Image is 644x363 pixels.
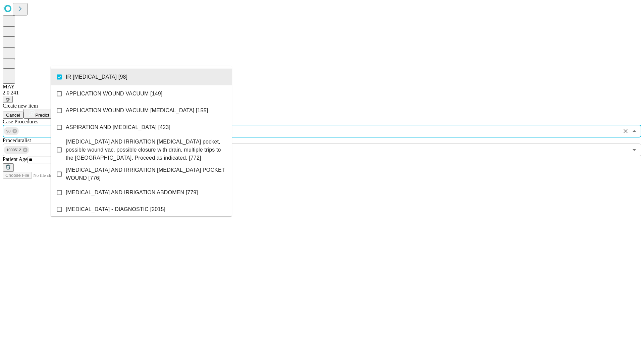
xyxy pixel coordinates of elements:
[3,112,23,119] button: Cancel
[66,205,165,213] span: [MEDICAL_DATA] - DIAGNOSTIC [2015]
[66,73,127,81] span: IR [MEDICAL_DATA] [98]
[23,109,54,119] button: Predict
[3,119,38,124] span: Scheduled Procedure
[3,156,28,162] span: Patient Age
[630,126,639,136] button: Close
[35,113,49,118] span: Predict
[66,166,226,182] span: [MEDICAL_DATA] AND IRRIGATION [MEDICAL_DATA] POCKET WOUND [776]
[6,113,20,118] span: Cancel
[4,146,29,154] div: 1000512
[5,97,10,102] span: @
[4,146,24,154] span: 1000512
[3,90,641,96] div: 2.0.241
[66,138,226,162] span: [MEDICAL_DATA] AND IRRIGATION [MEDICAL_DATA] pocket, possible wound vac, possible closure with dr...
[3,103,38,109] span: Create new item
[66,107,208,115] span: APPLICATION WOUND VACUUM [MEDICAL_DATA] [155]
[621,126,630,136] button: Clear
[66,123,170,131] span: ASPIRATION AND [MEDICAL_DATA] [423]
[3,137,31,143] span: Proceduralist
[66,189,198,197] span: [MEDICAL_DATA] AND IRRIGATION ABDOMEN [779]
[4,127,13,135] span: 98
[66,90,162,98] span: APPLICATION WOUND VACUUM [149]
[3,96,13,103] button: @
[630,145,639,155] button: Open
[4,127,19,135] div: 98
[3,84,641,90] div: MAY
